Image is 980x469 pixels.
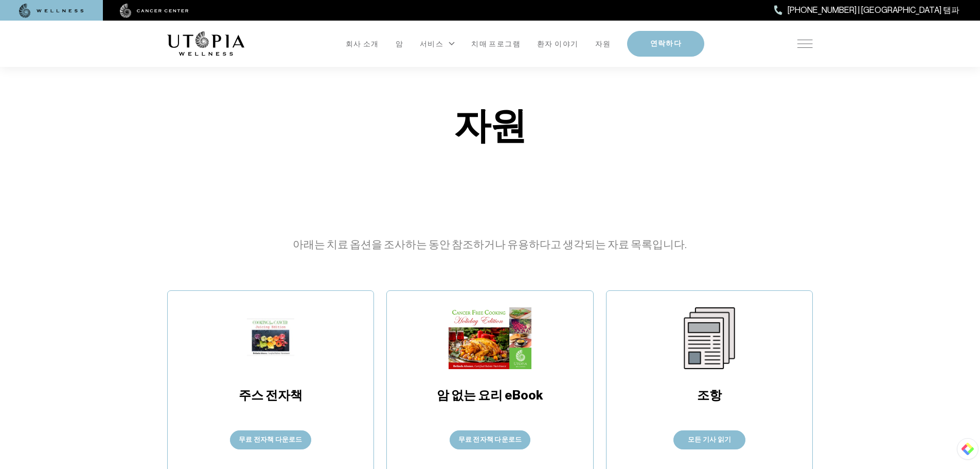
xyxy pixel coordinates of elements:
[396,37,403,51] a: 암
[595,37,611,51] a: 자원
[471,37,521,51] a: 치매 프로그램
[454,111,526,148] font: 자원
[120,4,189,18] img: 암센터
[167,31,244,56] img: 심벌 마크
[471,40,521,48] font: 치매 프로그램
[627,31,704,57] button: 연락하다
[437,388,543,403] font: 암 없는 요리 eBook
[247,307,295,369] img: 주스 전자책
[230,430,311,449] button: 무료 전자책 다운로드
[239,436,302,443] font: 무료 전자책 다운로드
[293,238,687,251] font: 아래는 치료 옵션을 조사하는 동안 참조하거나 유용하다고 생각되는 자료 목록입니다.
[650,39,682,48] font: 연락하다
[595,40,611,48] font: 자원
[679,307,740,369] img: 조항
[19,4,84,18] img: 웰빙
[788,5,959,15] font: [PHONE_NUMBER] | [GEOGRAPHIC_DATA] 탬파
[537,37,578,51] a: 환자 이야기
[396,40,403,48] font: 암
[797,40,813,48] img: 아이콘-햄버거
[774,4,959,17] a: [PHONE_NUMBER] | [GEOGRAPHIC_DATA] 탬파
[697,388,722,403] font: 조항
[239,388,302,403] font: 주스 전자책
[420,40,443,48] font: 서비스
[450,430,531,449] button: 무료 전자책 다운로드
[449,307,531,369] img: 암 없는 요리 eBook
[346,40,379,48] font: 회사 소개
[458,436,522,443] font: 무료 전자책 다운로드
[346,37,379,51] a: 회사 소개
[673,430,745,449] a: 모든 기사 읽기
[537,40,578,48] font: 환자 이야기
[688,436,731,443] font: 모든 기사 읽기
